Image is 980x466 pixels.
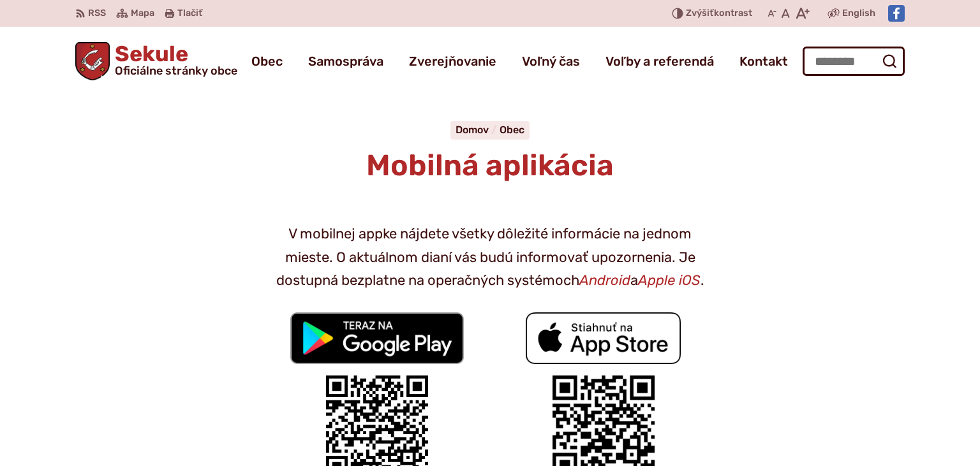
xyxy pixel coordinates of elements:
[522,43,580,79] a: Voľný čas
[842,6,875,21] span: English
[500,124,524,136] a: Obec
[840,6,878,21] a: English
[526,312,681,364] img: Prejsť na mobilnú aplikáciu Sekule v App Store
[131,6,154,21] span: Mapa
[264,222,716,292] p: V mobilnej appke nájdete všetky dôležité informácie na jednom mieste. O aktuálnom dianí vás budú ...
[686,8,752,19] span: kontrast
[177,8,202,19] span: Tlačiť
[88,6,106,21] span: RSS
[579,272,630,289] em: Android
[290,312,464,364] img: Prejsť na mobilnú aplikáciu Sekule v službe Google Play
[686,8,714,18] span: Zvýšiť
[888,5,905,22] img: Prejsť na Facebook stránku
[739,43,788,79] a: Kontakt
[409,43,496,79] a: Zverejňovanie
[638,272,701,289] em: Apple iOS
[110,43,237,76] span: Sekule
[115,65,237,76] span: Oficiálne stránky obce
[456,124,489,136] span: Domov
[605,43,714,79] a: Voľby a referendá
[75,42,237,80] a: Logo Sekule, prejsť na domovskú stránku.
[456,124,500,136] a: Domov
[308,43,383,79] a: Samospráva
[75,42,110,80] img: Prejsť na domovskú stránku
[366,148,614,183] span: Mobilná aplikácia
[251,43,283,79] a: Obec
